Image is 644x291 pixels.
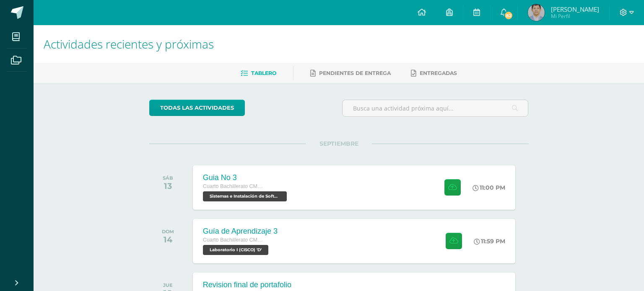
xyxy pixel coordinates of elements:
a: Pendientes de entrega [310,67,391,80]
input: Busca una actividad próxima aquí... [343,100,528,116]
div: 11:59 PM [474,237,505,245]
span: Actividades recientes y próximas [44,36,214,52]
div: Guia No 3 [203,173,289,182]
span: Mi Perfil [551,13,599,20]
div: Revision final de portafolio [203,281,291,289]
a: todas las Actividades [149,100,245,116]
span: [PERSON_NAME] [551,5,599,13]
span: 82 [504,11,513,20]
span: Cuarto Bachillerato CMP Bachillerato en CCLL con Orientación en Computación [203,237,266,243]
span: Laboratorio I (CISCO) 'D' [203,245,268,255]
span: Entregadas [420,70,457,76]
div: 11:00 PM [473,184,505,191]
span: Pendientes de entrega [319,70,391,76]
div: JUE [163,282,173,288]
div: DOM [162,229,174,234]
div: Guía de Aprendizaje 3 [203,227,278,236]
span: SEPTIEMBRE [306,140,372,147]
span: Sistemas e Instalación de Software (Desarrollo de Software) 'D' [203,191,287,201]
div: 13 [163,181,173,191]
img: 44dd3bf742def46fe40c35bca71ae66c.png [528,4,545,21]
a: Tablero [241,67,276,80]
span: Tablero [251,70,276,76]
span: Cuarto Bachillerato CMP Bachillerato en CCLL con Orientación en Computación [203,183,266,189]
div: 14 [162,234,174,245]
div: SÁB [163,175,173,181]
a: Entregadas [411,67,457,80]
